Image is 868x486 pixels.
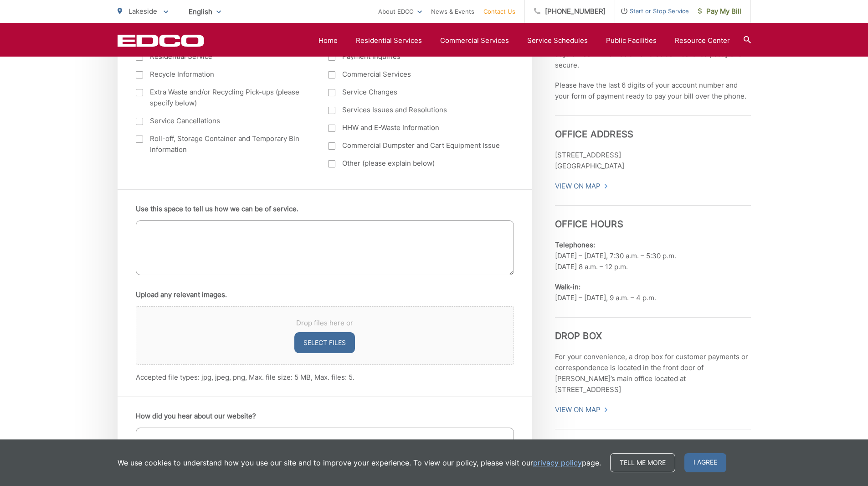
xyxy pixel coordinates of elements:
[555,282,580,291] b: Walk-in:
[147,318,503,329] span: Drop files here or
[328,69,503,80] label: Commercial Services
[555,150,751,172] p: [STREET_ADDRESS] [GEOGRAPHIC_DATA]
[128,7,157,16] span: Lakeside
[684,453,726,472] span: I agree
[136,133,310,155] label: Roll-off, Storage Container and Temporary Bin Information
[555,240,595,249] b: Telephones:
[440,35,509,46] a: Commercial Services
[136,291,227,299] label: Upload any relevant images.
[328,51,503,62] label: Payment Inquiries
[118,457,601,468] p: We use cookies to understand how you use our site and to improve your experience. To view our pol...
[555,282,751,303] p: [DATE] – [DATE], 9 a.m. – 4 p.m.
[675,35,730,46] a: Resource Center
[555,115,751,140] h3: Office Address
[136,69,310,80] label: Recycle Information
[136,205,298,213] label: Use this space to tell us how we can be of service.
[483,6,515,17] a: Contact Us
[136,87,310,109] label: Extra Waste and/or Recycling Pick-ups (please specify below)
[136,373,354,381] span: Accepted file types: jpg, jpeg, png, Max. file size: 5 MB, Max. files: 5.
[378,6,422,17] a: About EDCO
[555,80,751,102] p: Please have the last 6 digits of your account number and your form of payment ready to pay your b...
[328,158,503,169] label: Other (please explain below)
[118,34,204,47] a: EDCD logo. Return to the homepage.
[328,87,503,98] label: Service Changes
[610,453,675,472] a: Tell me more
[294,332,355,353] button: select files, upload any relevant images.
[555,351,751,395] p: For your convenience, a drop box for customer payments or correspondence is located in the front ...
[555,181,608,192] a: View On Map
[328,122,503,133] label: HHW and E-Waste Information
[527,35,588,46] a: Service Schedules
[328,105,503,115] label: Services Issues and Resolutions
[555,404,608,415] a: View On Map
[698,6,741,17] span: Pay My Bill
[356,35,422,46] a: Residential Services
[555,317,751,341] h3: Drop Box
[136,51,310,62] label: Residential Service
[136,115,310,126] label: Service Cancellations
[136,412,256,420] label: How did you hear about our website?
[431,6,474,17] a: News & Events
[606,35,657,46] a: Public Facilities
[555,240,751,272] p: [DATE] – [DATE], 7:30 a.m. – 5:30 p.m. [DATE] 8 a.m. – 12 p.m.
[555,205,751,230] h3: Office Hours
[328,140,503,151] label: Commercial Dumpster and Cart Equipment Issue
[318,35,338,46] a: Home
[182,4,228,20] span: English
[533,457,582,468] a: privacy policy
